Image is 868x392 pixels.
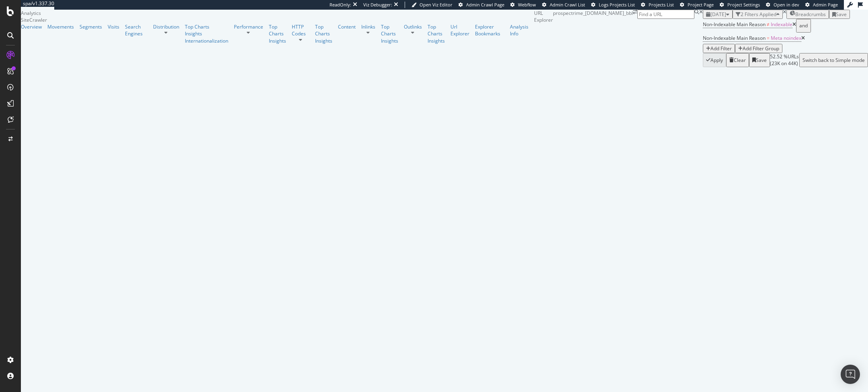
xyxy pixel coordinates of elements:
[637,10,694,19] input: Find a URL
[475,23,504,37] a: Explorer Bookmarks
[108,23,119,30] a: Visits
[315,23,332,37] a: Top Charts
[767,35,770,41] span: =
[269,23,286,37] a: Top Charts
[796,19,811,33] button: and
[338,23,356,30] a: Content
[783,10,786,14] div: times
[703,53,726,67] button: Apply
[710,11,726,18] span: 2025 Sep. 8th
[710,45,732,52] div: Add Filter
[550,2,585,8] span: Admin Crawl List
[649,2,674,8] span: Projects List
[534,10,553,23] div: URL Explorer
[21,10,534,16] div: Analytics
[542,2,585,8] a: Admin Crawl List
[829,10,850,19] button: Save
[813,2,838,8] span: Admin Page
[710,57,723,64] div: Apply
[599,2,635,8] span: Logs Projects List
[466,2,504,8] span: Admin Crawl Page
[703,44,735,53] button: Add Filter
[733,10,783,19] button: 2 Filters Applied
[799,53,868,67] button: Switch back to Simple mode
[510,2,536,8] a: Webflow
[688,2,714,8] span: Project Page
[641,2,674,8] a: Projects List
[749,53,770,67] button: Save
[234,23,263,30] a: Performance
[381,37,398,44] a: Insights
[518,2,536,8] span: Webflow
[756,57,767,64] div: Save
[21,23,42,30] a: Overview
[767,21,770,28] span: ≠
[633,10,637,14] div: arrow-right-arrow-left
[799,20,808,31] div: and
[185,23,228,30] a: Top Charts
[292,23,309,37] a: HTTP Codes
[428,37,445,44] a: Insights
[741,11,776,18] div: 2 Filters Applied
[795,11,826,18] span: Breadcrumbs
[553,10,633,67] div: prospectrime_[DOMAIN_NAME]_bbl
[766,2,799,8] a: Open in dev
[47,23,74,30] a: Movements
[450,23,469,37] a: Url Explorer
[805,2,838,8] a: Admin Page
[404,23,422,30] a: Outlinks
[735,44,782,53] button: Add Filter Group
[420,2,452,8] span: Open Viz Editor
[363,2,392,8] div: Viz Debugger:
[330,2,351,8] div: ReadOnly:
[80,23,102,30] a: Segments
[774,2,799,8] span: Open in dev
[411,2,452,8] a: Open Viz Editor
[428,23,445,37] div: Top Charts
[269,37,286,44] a: Insights
[743,45,779,52] div: Add Filter Group
[734,57,746,64] div: Clear
[185,30,228,37] a: Insights
[381,23,398,37] a: Top Charts
[315,37,332,44] div: Insights
[703,35,766,41] span: Non-Indexable Main Reason
[21,16,534,23] div: SiteCrawler
[786,10,829,19] button: Breadcrumbs
[680,2,714,8] a: Project Page
[770,53,799,67] div: 52.52 % URLs ( 23K on 44K )
[459,2,504,8] a: Admin Crawl Page
[153,23,179,30] a: Distribution
[185,37,228,44] a: Internationalization
[726,53,749,67] button: Clear
[727,2,760,8] span: Project Settings
[510,23,528,37] a: Analysis Info
[703,21,766,28] span: Non-Indexable Main Reason
[771,35,801,41] span: Meta noindex
[591,2,635,8] a: Logs Projects List
[125,23,147,37] a: Search Engines
[361,23,375,30] a: Inlinks
[841,365,860,384] div: Open Intercom Messenger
